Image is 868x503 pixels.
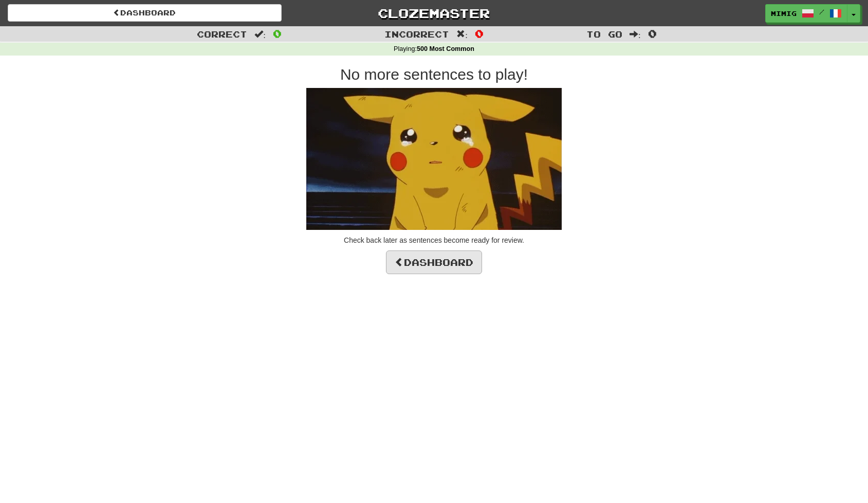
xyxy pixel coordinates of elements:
a: Clozemaster [297,4,571,22]
span: Correct [197,29,247,39]
span: To go [586,29,622,39]
span: / [819,8,824,15]
a: Dashboard [386,250,482,274]
img: sad-pikachu.gif [306,88,562,230]
span: MimiG [771,9,797,18]
p: Check back later as sentences become ready for review. [141,235,727,245]
span: 0 [273,27,282,40]
span: 0 [648,27,657,40]
a: Dashboard [8,4,282,22]
span: : [254,30,266,39]
span: 0 [475,27,484,40]
a: MimiG / [765,4,847,23]
h2: No more sentences to play! [141,66,727,83]
span: : [456,30,468,39]
span: : [630,30,641,39]
span: Incorrect [384,29,449,39]
strong: 500 Most Common [417,45,474,52]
